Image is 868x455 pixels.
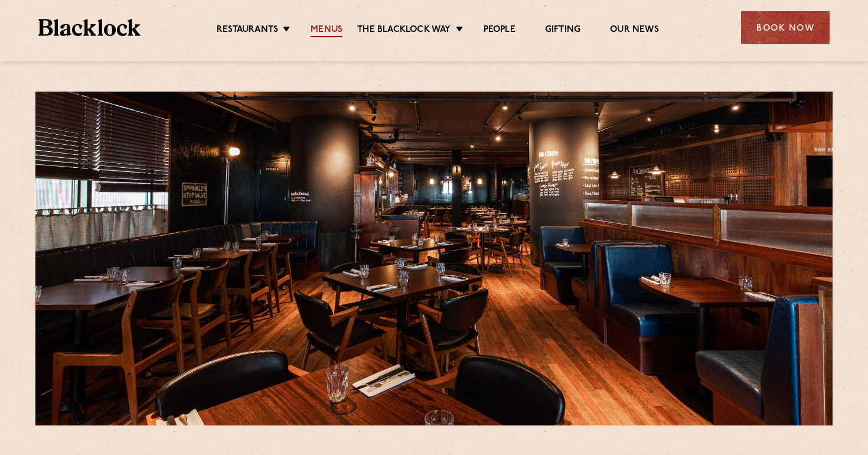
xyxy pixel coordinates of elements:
a: The Blacklock Way [357,24,451,37]
a: Our News [610,24,659,37]
img: BL_Textured_Logo-footer-cropped.svg [38,19,141,36]
a: People [484,24,515,37]
a: Restaurants [217,24,278,37]
div: Book Now [741,11,830,44]
a: Menus [311,24,342,37]
a: Gifting [545,24,580,37]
